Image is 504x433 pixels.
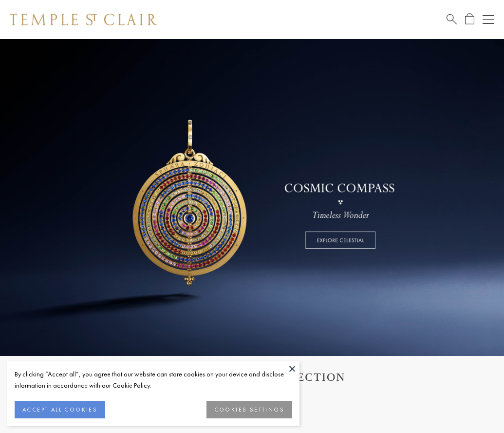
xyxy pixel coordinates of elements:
a: Open Shopping Bag [465,13,474,25]
img: Temple St. Clair [10,14,157,25]
button: ACCEPT ALL COOKIES [15,401,105,418]
button: COOKIES SETTINGS [206,401,292,418]
button: Open navigation [483,14,494,25]
div: By clicking “Accept all”, you agree that our website can store cookies on your device and disclos... [15,369,292,391]
a: Search [447,13,457,25]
